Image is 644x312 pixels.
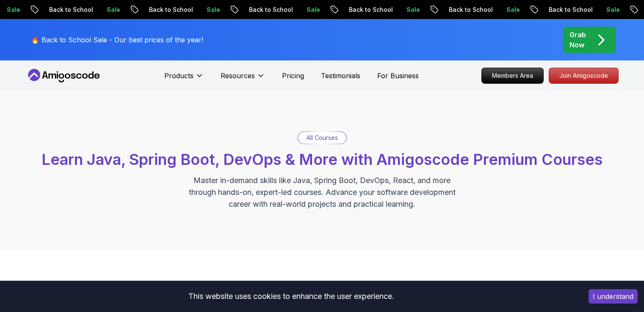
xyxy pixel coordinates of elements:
p: Products [164,71,193,81]
p: Members Area [482,68,543,83]
p: Sale [293,5,321,14]
p: Join Amigoscode [549,68,618,83]
p: Back to School [336,5,393,14]
a: For Business [377,71,419,81]
button: Resources [221,71,265,88]
div: This website uses cookies to enhance the user experience. [6,287,576,306]
p: Sale [593,5,620,14]
p: 🔥 Back to School Sale - Our best prices of the year! [31,35,203,45]
button: Products [164,71,204,88]
a: Pricing [282,71,304,81]
p: Resources [221,71,255,81]
p: Grab Now [569,30,586,50]
p: Back to School [436,5,493,14]
p: Sale [393,5,420,14]
p: Master in-demand skills like Java, Spring Boot, DevOps, React, and more through hands-on, expert-... [180,175,464,210]
p: Sale [493,5,520,14]
a: Testimonials [321,71,360,81]
a: Members Area [481,68,544,84]
p: Sale [94,5,121,14]
p: Sale [193,5,221,14]
span: Learn Java, Spring Boot, DevOps & More with Amigoscode Premium Courses [41,150,603,169]
p: All Courses [307,134,338,142]
p: Back to School [136,5,193,14]
button: Accept cookies [589,289,638,304]
p: Back to School [236,5,293,14]
a: Join Amigoscode [549,68,619,84]
p: Back to School [536,5,593,14]
p: Back to School [36,5,94,14]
